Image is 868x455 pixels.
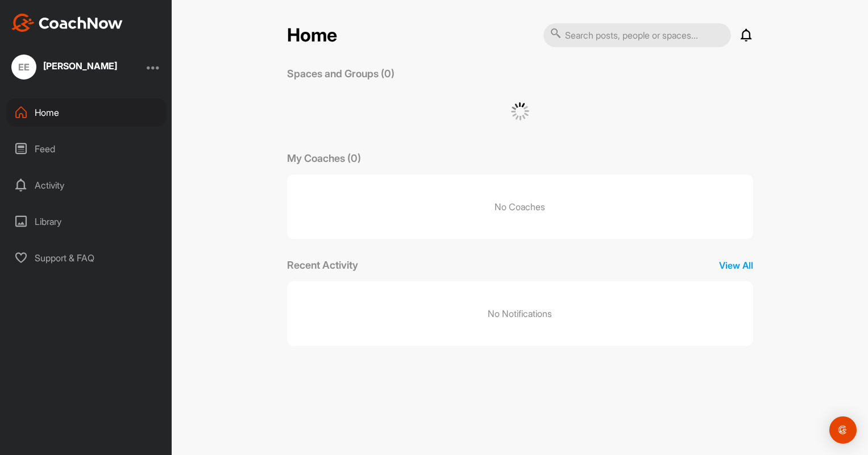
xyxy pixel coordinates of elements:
[287,257,358,273] p: Recent Activity
[11,14,123,32] img: CoachNow
[6,135,167,163] div: Feed
[11,55,36,80] div: EE
[543,23,731,47] input: Search posts, people or spaces...
[6,171,167,199] div: Activity
[6,98,167,127] div: Home
[488,307,552,320] p: No Notifications
[287,151,361,166] p: My Coaches (0)
[719,258,753,272] p: View All
[287,174,753,239] p: No Coaches
[287,24,337,47] h2: Home
[829,416,857,444] div: Open Intercom Messenger
[43,61,117,70] div: [PERSON_NAME]
[6,244,167,272] div: Support & FAQ
[511,102,529,120] img: G6gVgL6ErOh57ABN0eRmCEwV0I4iEi4d8EwaPGI0tHgoAbU4EAHFLEQAh+QQFCgALACwIAA4AGAASAAAEbHDJSesaOCdk+8xg...
[287,66,394,81] p: Spaces and Groups (0)
[6,207,167,236] div: Library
